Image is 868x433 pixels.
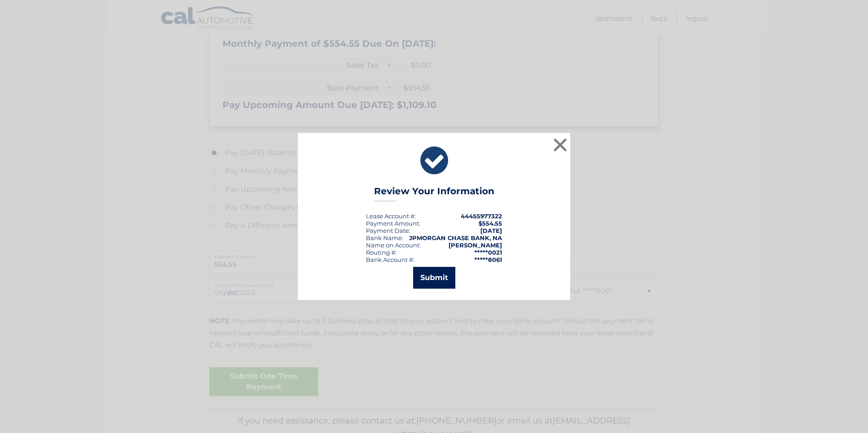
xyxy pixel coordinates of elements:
[478,220,502,227] span: $554.55
[551,136,569,154] button: ×
[366,220,420,227] div: Payment Amount:
[461,212,502,220] strong: 44455977322
[409,234,502,241] strong: JPMORGAN CHASE BANK, NA
[413,267,455,289] button: Submit
[374,186,494,202] h3: Review Your Information
[366,249,397,256] div: Routing #:
[366,227,409,234] span: Payment Date
[366,227,410,234] div: :
[366,234,403,241] div: Bank Name:
[480,227,502,234] span: [DATE]
[449,241,502,249] strong: [PERSON_NAME]
[366,212,416,220] div: Lease Account #:
[366,256,414,263] div: Bank Account #:
[366,241,421,249] div: Name on Account:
